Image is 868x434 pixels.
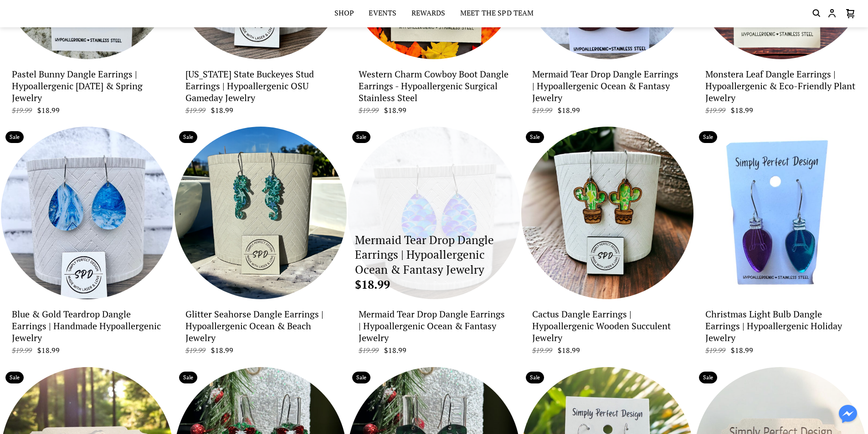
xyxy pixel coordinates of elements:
button: Search [811,8,822,20]
span: $19.99 [532,345,556,355]
span: $19.99 [359,345,382,355]
a: Cactus Dangle Earrings | Hypoallergenic Wooden Succulent Jewelry $19.99 $18.99 [532,306,683,355]
a: Events [369,7,396,20]
p: Western Charm Cowboy Boot Dangle Earrings - Hypoallergenic Surgical Stainless Steel [359,68,509,104]
p: Cactus Dangle Earrings | Hypoallergenic Wooden Succulent Jewelry [532,308,683,344]
span: $19.99 [12,105,36,115]
a: Christmas Light Bulb Dangle Earrings | Hypoallergenic Holiday Jewelry [694,127,867,299]
a: Rewards [411,7,446,20]
span: $18.99 [558,345,580,355]
span: $18.99 [731,105,753,115]
a: Mermaid Tear Drop Dangle Earrings | Hypoallergenic Ocean & Fantasy Jewelry Mermaid Tear Drop Dang... [348,127,520,299]
a: Blue & Gold Teardrop Dangle Earrings | Handmade Hypoallergenic Jewelry [1,127,174,299]
span: $19.99 [705,345,729,355]
a: Glitter Seahorse Dangle Earrings | Hypoallergenic Ocean & Beach Jewelry $19.99 $18.99 [185,306,336,355]
a: Monstera Leaf Dangle Earrings | Hypoallergenic & Eco-Friendly Plant Jewelry $19.99 $18.99 [705,66,856,115]
a: Glitter Seahorse Dangle Earrings | Hypoallergenic Ocean & Beach Jewelry [175,127,347,299]
span: $19.99 [532,105,556,115]
a: Christmas Light Bulb Dangle Earrings | Hypoallergenic Holiday Jewelry $19.99 $18.99 [705,306,856,355]
span: $18.99 [37,105,60,115]
span: $18.99 [731,345,753,355]
a: Cactus Dangle Earrings | Hypoallergenic Wooden Succulent Jewelry [521,127,694,299]
a: Shop [334,7,354,20]
span: $18.99 [384,105,406,115]
a: [US_STATE] State Buckeyes Stud Earrings | Hypoallergenic OSU Gameday Jewelry $19.99 $18.99 [185,66,336,115]
button: Cart icon [842,8,859,20]
span: $18.99 [37,345,60,355]
p: Monstera Leaf Dangle Earrings | Hypoallergenic & Eco-Friendly Plant Jewelry [705,68,856,104]
p: Ohio State Buckeyes Stud Earrings | Hypoallergenic OSU Gameday Jewelry [185,68,336,104]
p: Mermaid Tear Drop Dangle Earrings | Hypoallergenic Ocean & Fantasy Jewelry [359,308,509,344]
p: Glitter Seahorse Dangle Earrings | Hypoallergenic Ocean & Beach Jewelry [185,308,336,344]
span: $19.99 [185,345,209,355]
span: $19.99 [12,345,36,355]
p: Blue & Gold Teardrop Dangle Earrings | Handmade Hypoallergenic Jewelry [12,308,163,344]
a: Western Charm Cowboy Boot Dangle Earrings - Hypoallergenic Surgical Stainless Steel $19.99 $18.99 [359,66,509,115]
a: Blue & Gold Teardrop Dangle Earrings | Handmade Hypoallergenic Jewelry $19.99 $18.99 [12,306,163,355]
span: $19.99 [705,105,729,115]
span: $18.99 [211,105,233,115]
p: Christmas Light Bulb Dangle Earrings | Hypoallergenic Holiday Jewelry [705,308,856,344]
a: Mermaid Tear Drop Dangle Earrings | Hypoallergenic Ocean & Fantasy Jewelry $19.99 $18.99 [359,306,509,355]
span: $19.99 [185,105,209,115]
span: $18.99 [384,345,406,355]
a: Meet the SPD Team [460,7,534,20]
p: Mermaid Tear Drop Dangle Earrings | Hypoallergenic Ocean & Fantasy Jewelry [355,233,513,277]
a: Pastel Bunny Dangle Earrings | Hypoallergenic [DATE] & Spring Jewelry $19.99 $18.99 [12,66,163,115]
button: Customer account [827,8,837,20]
span: $18.99 [558,105,580,115]
span: $18.99 [211,345,233,355]
p: Mermaid Tear Drop Dangle Earrings | Hypoallergenic Ocean & Fantasy Jewelry [532,68,683,104]
span: $19.99 [359,105,382,115]
p: $18.99 [355,277,513,292]
a: Mermaid Tear Drop Dangle Earrings | Hypoallergenic Ocean & Fantasy Jewelry $19.99 $18.99 [532,66,683,115]
p: Pastel Bunny Dangle Earrings | Hypoallergenic Easter & Spring Jewelry [12,68,163,104]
